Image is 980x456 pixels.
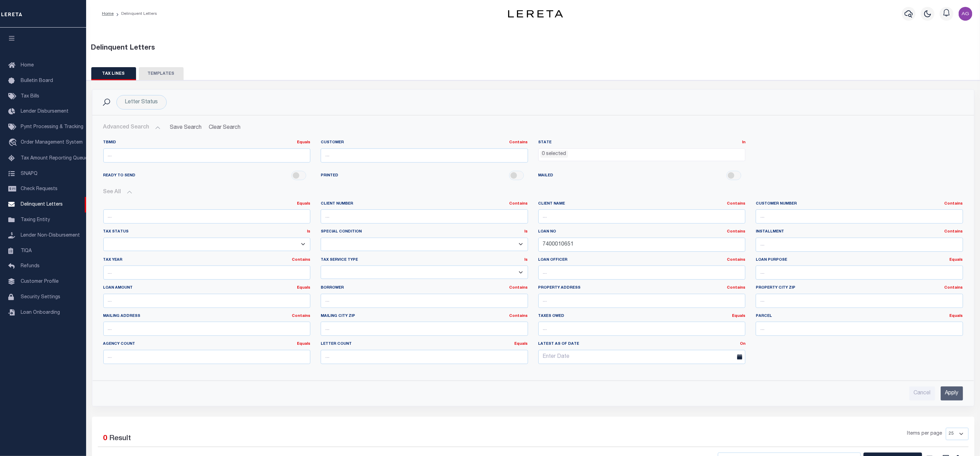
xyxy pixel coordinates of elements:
[509,202,528,206] a: Contains
[21,187,58,191] span: Check Requests
[909,386,935,401] input: Cancel
[91,67,136,80] button: TAX LINES
[103,209,311,224] input: ...
[103,322,311,336] input: ...
[103,140,311,146] label: TBMID
[907,430,942,438] span: Items per page
[21,79,53,83] span: Bulletin Board
[321,294,528,308] input: ...
[515,342,528,346] a: Equals
[538,201,746,207] label: Client Name
[103,285,311,291] label: LOAN AMOUNT
[166,121,206,134] button: Save Search
[110,433,131,444] label: Result
[538,229,746,235] label: LOAN NO
[103,229,311,235] label: Tax Status
[941,386,963,401] input: Apply
[742,141,745,144] a: In
[732,314,745,318] a: Equals
[297,286,310,290] a: Equals
[538,209,746,224] input: ...
[727,230,745,234] a: Contains
[533,341,751,347] label: LATEST AS OF DATE
[114,11,157,17] li: Delinquent Letters
[756,238,963,252] input: ...
[950,258,963,262] a: Equals
[508,10,563,18] img: logo-dark.svg
[727,286,745,290] a: Contains
[116,95,167,110] div: Letter Status
[321,201,528,207] label: Client Number
[21,125,83,129] span: Pymt Processing & Tracking
[103,173,136,179] span: READY TO SEND
[756,257,963,263] label: LOAN PURPOSE
[21,218,50,222] span: Taxing Entity
[103,266,311,280] input: ...
[307,230,310,234] a: Is
[538,313,746,319] label: TAXES OWED
[102,12,114,16] a: Home
[321,229,528,235] label: Special Condition
[103,350,311,364] input: ...
[540,151,568,158] li: 0 selected
[206,121,244,134] button: Clear Search
[321,173,338,179] span: PRINTED
[756,209,963,224] input: ...
[756,313,963,319] label: PARCEL
[292,258,310,262] a: Contains
[538,173,554,179] span: MAILED
[21,310,60,315] span: Loan Onboarding
[21,295,60,300] span: Security Settings
[103,341,311,347] label: Agency Count
[950,314,963,318] a: Equals
[740,342,745,346] a: On
[103,148,311,163] input: ...
[139,67,184,80] button: TEMPLATES
[21,171,38,176] span: SNAPQ
[21,202,63,207] span: Delinquent Letters
[91,43,975,53] div: Delinquent Letters
[756,229,963,235] label: Installment
[756,266,963,280] input: ...
[756,294,963,308] input: ...
[959,7,972,21] img: svg+xml;base64,PHN2ZyB4bWxucz0iaHR0cDovL3d3dy53My5vcmcvMjAwMC9zdmciIHBvaW50ZXItZXZlbnRzPSJub25lIi...
[509,141,528,144] a: Contains
[538,294,746,308] input: ...
[538,266,746,280] input: ...
[525,258,528,262] a: Is
[21,248,32,253] span: TIQA
[321,148,528,163] input: ...
[509,314,528,318] a: Contains
[297,141,310,144] a: Equals
[21,109,69,114] span: Lender Disbursement
[21,140,83,145] span: Order Management System
[103,121,161,134] button: Advanced Search
[21,264,40,269] span: Refunds
[8,138,19,147] i: travel_explore
[756,322,963,336] input: ...
[538,350,746,364] input: Enter Date
[297,342,310,346] a: Equals
[21,63,34,68] span: Home
[727,202,745,206] a: Contains
[321,257,528,263] label: Tax Service Type
[103,189,963,196] button: See All
[945,230,963,234] a: Contains
[538,140,746,146] label: STATE
[292,314,310,318] a: Contains
[321,140,528,146] label: Customer
[103,294,311,308] input: ...
[103,435,107,442] span: 0
[321,209,528,224] input: ...
[756,201,963,207] label: Customer Number
[538,322,746,336] input: ...
[321,285,528,291] label: BORROWER
[509,286,528,290] a: Contains
[103,313,311,319] label: Mailing Address
[538,257,746,263] label: LOAN OFFICER
[21,233,80,238] span: Lender Non-Disbursement
[945,202,963,206] a: Contains
[321,313,528,319] label: Mailing City Zip
[945,286,963,290] a: Contains
[321,341,528,347] label: LETTER COUNT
